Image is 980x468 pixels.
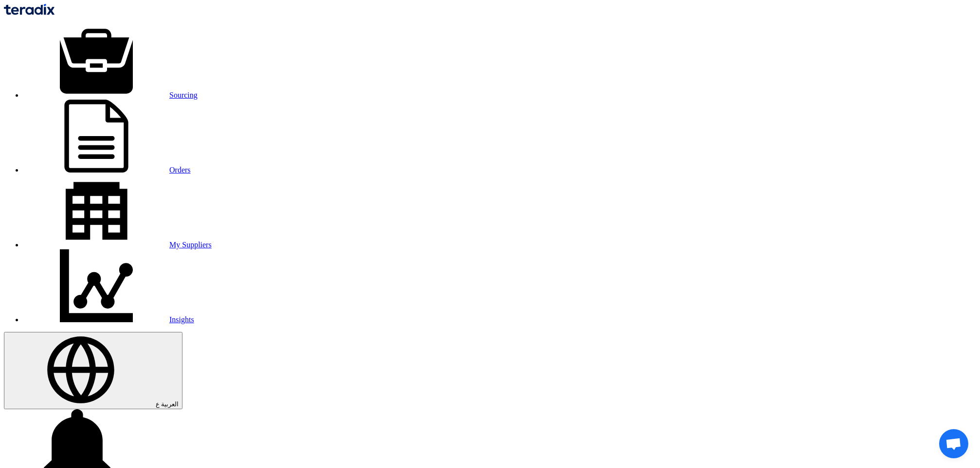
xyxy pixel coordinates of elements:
[23,315,194,324] a: Insights
[4,4,54,15] img: Teradix logo
[23,166,191,174] a: Orders
[23,241,212,249] a: My Suppliers
[156,400,160,408] span: ع
[161,400,179,408] span: العربية
[23,91,198,99] a: Sourcing
[939,429,968,458] a: Open chat
[4,332,182,409] button: العربية ع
